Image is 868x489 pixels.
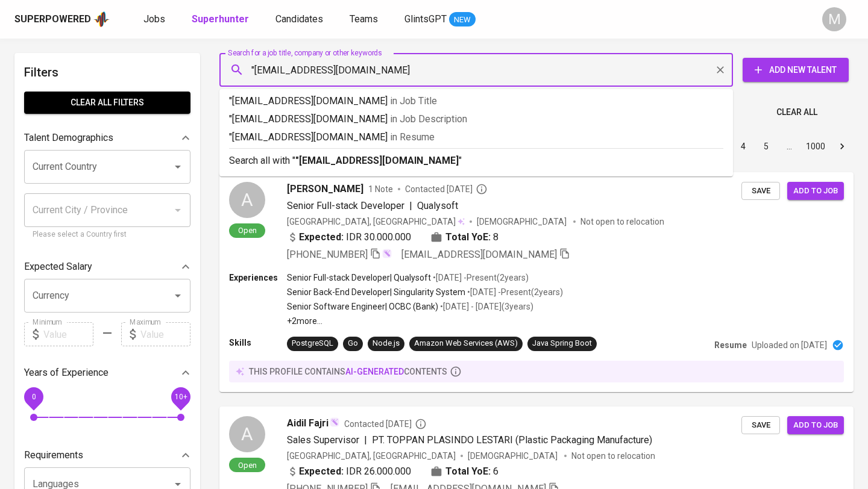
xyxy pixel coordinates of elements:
[477,216,568,228] span: [DEMOGRAPHIC_DATA]
[787,182,844,201] button: Add to job
[229,182,265,218] div: A
[465,286,563,298] p: • [DATE] - Present ( 2 years )
[532,338,592,349] div: Java Spring Boot
[414,338,518,349] div: Amazon Web Services (AWS)
[169,287,186,304] button: Open
[390,95,437,107] span: in Job Title
[292,338,333,349] div: PostgreSQL
[793,419,838,432] span: Add to job
[229,112,723,126] p: "[EMAIL_ADDRESS][DOMAIN_NAME]
[229,272,287,284] p: Experiences
[390,113,467,125] span: in Job Description
[174,393,187,401] span: 10+
[445,464,491,479] b: Total YoE:
[24,255,190,279] div: Expected Salary
[43,322,93,346] input: Value
[714,339,747,351] p: Resume
[143,12,168,27] a: Jobs
[580,216,664,228] p: Not open to relocation
[14,13,91,26] div: Superpowered
[24,131,113,145] p: Talent Demographics
[24,361,190,385] div: Years of Experience
[373,338,400,349] div: Node.js
[401,249,557,260] span: [EMAIL_ADDRESS][DOMAIN_NAME]
[287,464,411,479] div: IDR 26.000.000
[287,230,411,244] div: IDR 30.000.000
[229,154,723,168] p: Search all with " "
[741,416,780,435] button: Save
[229,337,287,349] p: Skills
[275,12,325,27] a: Candidates
[776,105,817,120] span: Clear All
[493,464,498,479] span: 6
[640,137,854,156] nav: pagination navigation
[756,137,776,156] button: Go to page 5
[350,12,380,27] a: Teams
[712,61,729,78] button: Clear
[772,101,822,123] button: Clear All
[390,131,435,143] span: in Resume
[368,183,393,195] span: 1 Note
[287,315,563,327] p: +2 more ...
[372,434,652,446] span: PT. TOPPAN PLASINDO LESTARI (Plastic Packaging Manufacture)
[233,225,262,235] span: Open
[438,301,533,313] p: • [DATE] - [DATE] ( 3 years )
[143,13,165,25] span: Jobs
[14,10,110,28] a: Superpoweredapp logo
[431,272,529,284] p: • [DATE] - Present ( 2 years )
[287,182,363,196] span: [PERSON_NAME]
[34,95,181,110] span: Clear All filters
[405,183,488,195] span: Contacted [DATE]
[571,450,655,462] p: Not open to relocation
[31,393,36,401] span: 0
[287,301,438,313] p: Senior Software Engineer | OCBC (Bank)
[192,12,251,27] a: Superhunter
[382,249,392,258] img: magic_wand.svg
[741,182,780,201] button: Save
[287,416,329,431] span: Aidil Fajri
[287,286,465,298] p: Senior Back-End Developer | Singularity System
[752,339,827,351] p: Uploaded on [DATE]
[468,450,559,462] span: [DEMOGRAPHIC_DATA]
[476,183,488,195] svg: By Batam recruiter
[832,137,852,156] button: Go to next page
[24,126,190,150] div: Talent Demographics
[169,158,186,175] button: Open
[229,94,723,108] p: "[EMAIL_ADDRESS][DOMAIN_NAME]
[24,260,92,274] p: Expected Salary
[747,184,774,198] span: Save
[24,92,190,114] button: Clear All filters
[409,199,412,213] span: |
[344,418,427,430] span: Contacted [DATE]
[24,63,190,82] h6: Filters
[404,13,447,25] span: GlintsGPT
[445,230,491,244] b: Total YoE:
[417,200,458,211] span: Qualysoft
[229,416,265,452] div: A
[449,14,476,26] span: NEW
[219,172,854,392] a: AOpen[PERSON_NAME]1 NoteContacted [DATE]Senior Full-stack Developer|Qualysoft[GEOGRAPHIC_DATA], [...
[275,13,323,25] span: Candidates
[229,130,723,145] p: "[EMAIL_ADDRESS][DOMAIN_NAME]
[24,448,83,463] p: Requirements
[787,416,844,435] button: Add to job
[33,229,182,241] p: Please select a Country first
[743,58,849,82] button: Add New Talent
[734,137,753,156] button: Go to page 4
[287,200,404,211] span: Senior Full-stack Developer
[295,155,459,166] b: "[EMAIL_ADDRESS][DOMAIN_NAME]
[287,450,456,462] div: [GEOGRAPHIC_DATA], [GEOGRAPHIC_DATA]
[747,419,774,432] span: Save
[287,272,431,284] p: Senior Full-stack Developer | Qualysoft
[350,13,378,25] span: Teams
[299,464,344,479] b: Expected:
[822,7,846,31] div: M
[348,338,358,349] div: Go
[404,12,476,27] a: GlintsGPT NEW
[493,230,498,244] span: 8
[752,63,839,78] span: Add New Talent
[192,13,249,25] b: Superhunter
[802,137,829,156] button: Go to page 1000
[287,434,359,446] span: Sales Supervisor
[330,417,339,427] img: magic_wand.svg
